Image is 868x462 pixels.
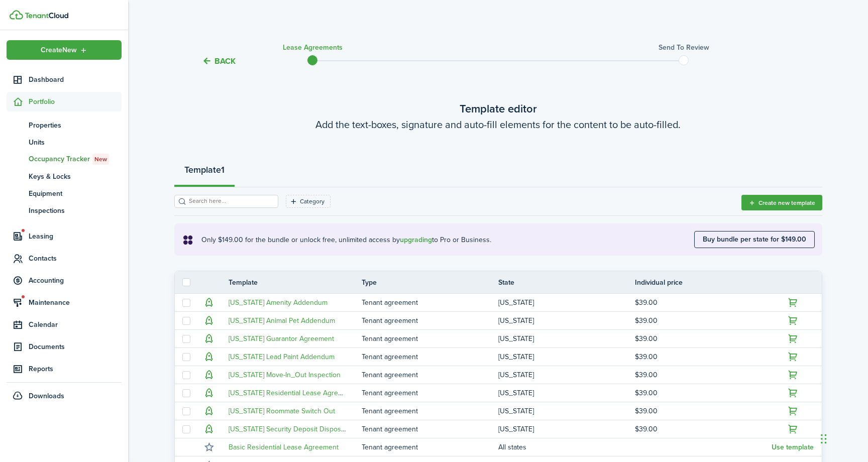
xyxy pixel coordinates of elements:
[694,231,815,248] button: Buy bundle per state for $149.00
[202,404,216,418] button: Upgrade
[202,386,216,400] button: Upgrade
[202,350,216,364] button: Upgrade
[786,296,800,310] button: Upgrade
[229,370,341,380] a: [US_STATE] Move-In_Out Inspection
[29,319,122,330] span: Calendar
[29,231,122,242] span: Leasing
[229,333,334,344] a: [US_STATE] Guarantor Agreement
[29,96,122,107] span: Portfolio
[29,297,122,308] span: Maintenance
[94,155,107,164] span: New
[400,236,432,244] button: upgrading
[362,296,498,309] td: Tenant agreement
[29,120,122,131] span: Properties
[362,277,498,288] th: Type
[201,235,694,245] explanation-description: Only $149.00 for the bundle or unlock free, unlimited access by to Pro or Business.
[229,352,335,362] a: [US_STATE] Lead Paint Addendum
[786,404,800,418] button: Upgrade
[174,117,822,132] wizard-step-header-description: Add the text-boxes, signature and auto-fill elements for the content to be auto-filled.
[29,137,122,148] span: Units
[786,386,800,400] button: Upgrade
[7,185,122,202] a: Equipment
[300,197,324,206] filter-tag-label: Category
[772,443,814,451] button: Use template
[362,404,498,418] td: Tenant agreement
[202,368,216,382] button: Upgrade
[635,350,772,364] td: $39.00
[202,56,236,66] button: Back
[498,440,635,454] td: All states
[362,350,498,364] td: Tenant agreement
[635,422,772,436] td: $39.00
[202,440,216,454] button: Mark as favourite
[635,332,772,345] td: $39.00
[7,168,122,185] a: Keys & Locks
[202,422,216,436] button: Upgrade
[498,314,635,327] td: [US_STATE]
[221,163,225,177] strong: 1
[7,134,122,151] a: Units
[182,234,194,246] i: soft
[7,40,122,60] button: Open menu
[362,422,498,436] td: Tenant agreement
[7,117,122,134] a: Properties
[10,10,23,20] img: TenantCloud
[25,13,68,19] img: TenantCloud
[498,296,635,309] td: [US_STATE]
[786,350,800,364] button: Upgrade
[362,314,498,327] td: Tenant agreement
[229,424,354,434] a: [US_STATE] Security Deposit Disposition
[741,195,822,210] button: Create new template
[29,253,122,264] span: Contacts
[202,332,216,346] button: Upgrade
[635,314,772,327] td: $39.00
[635,296,772,309] td: $39.00
[498,277,635,288] th: State
[786,368,800,382] button: Upgrade
[282,42,342,53] h3: Lease Agreements
[229,315,335,326] a: [US_STATE] Animal Pet Addendum
[229,297,328,308] a: [US_STATE] Amenity Addendum
[29,188,122,199] span: Equipment
[184,163,221,177] strong: Template
[362,332,498,345] td: Tenant agreement
[7,70,122,89] a: Dashboard
[786,314,800,328] button: Upgrade
[7,202,122,219] a: Inspections
[29,154,122,165] span: Occupancy Tracker
[202,296,216,310] button: Upgrade
[498,386,635,400] td: [US_STATE]
[635,404,772,418] td: $39.00
[362,440,498,454] td: Tenant agreement
[786,422,800,436] button: Upgrade
[186,196,275,206] input: Search here...
[635,277,772,288] th: Individual price
[29,205,122,216] span: Inspections
[362,368,498,382] td: Tenant agreement
[229,442,339,452] a: Basic Residential Lease Agreement
[229,388,358,398] a: [US_STATE] Residential Lease Agreement
[818,414,868,462] iframe: Chat Widget
[498,422,635,436] td: [US_STATE]
[29,391,64,401] span: Downloads
[174,100,822,117] wizard-step-header-title: Template editor
[7,359,122,379] a: Reports
[498,404,635,418] td: [US_STATE]
[362,386,498,400] td: Tenant agreement
[29,364,122,374] span: Reports
[498,368,635,382] td: [US_STATE]
[7,151,122,168] a: Occupancy TrackerNew
[286,195,331,208] filter-tag: Open filter
[221,277,362,288] th: Template
[786,332,800,346] button: Upgrade
[41,47,77,54] span: Create New
[635,386,772,400] td: $39.00
[29,275,122,286] span: Accounting
[498,350,635,364] td: [US_STATE]
[659,42,709,53] h3: Send to review
[29,171,122,182] span: Keys & Locks
[635,368,772,382] td: $39.00
[29,74,122,85] span: Dashboard
[202,314,216,328] button: Upgrade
